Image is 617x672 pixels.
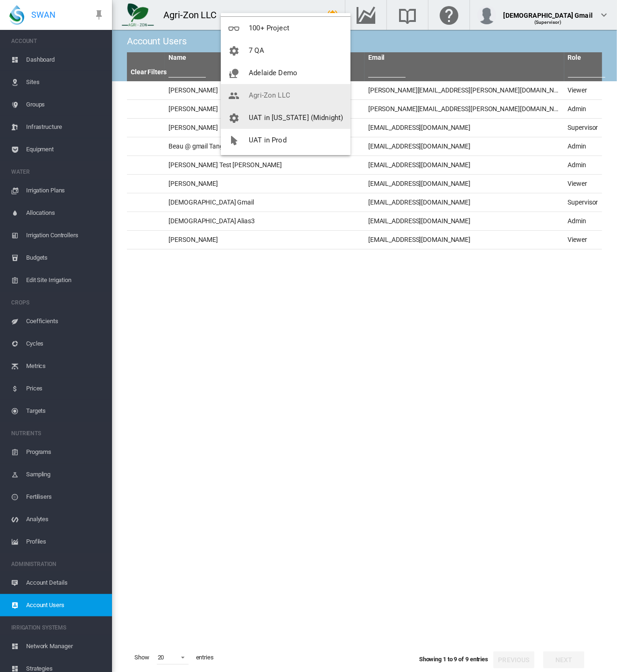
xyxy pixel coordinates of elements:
[228,113,239,124] md-icon: icon-cog
[228,23,239,34] md-icon: icon-glasses
[228,45,239,57] md-icon: icon-cog
[221,39,351,62] button: You have 'Admin' permissions to 7 QA
[249,91,290,99] span: Agri-Zon LLC
[228,135,239,146] md-icon: icon-cursor-default
[221,106,351,129] button: You have 'Admin' permissions to UAT in California (Midnight)
[221,129,351,151] button: You have 'Operator' permissions to UAT in Prod
[221,62,351,84] button: You have 'Agronomist' permissions to Adelaide Demo
[249,46,264,55] span: 7 QA
[249,69,297,77] span: Adelaide Demo
[249,113,343,122] span: UAT in [US_STATE] (Midnight)
[221,17,351,39] button: You have 'Viewer' permissions to 100+ Project
[228,68,239,79] md-icon: icon-nature-people
[249,24,289,32] span: 100+ Project
[221,84,351,106] button: You have 'Supervisor' permissions to Agri-Zon LLC
[249,136,287,144] span: UAT in Prod
[228,90,239,101] md-icon: icon-people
